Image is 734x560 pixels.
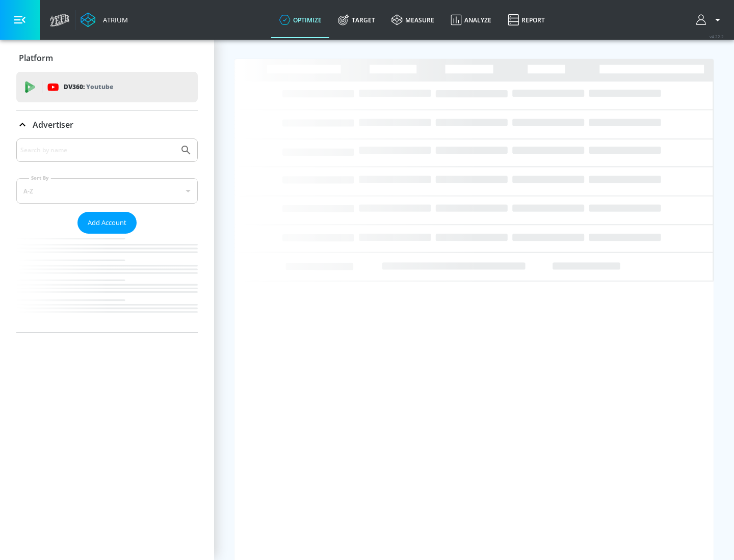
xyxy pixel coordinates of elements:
[330,2,383,38] a: Target
[383,2,442,38] a: measure
[81,12,128,27] a: Atrium
[99,15,128,24] div: Atrium
[19,52,53,64] p: Platform
[16,138,198,332] div: Advertiser
[16,72,198,102] div: DV360: Youtube
[16,234,198,332] nav: list of Advertiser
[16,178,198,204] div: A-Z
[77,212,137,234] button: Add Account
[88,217,126,229] span: Add Account
[271,2,330,38] a: optimize
[442,2,500,38] a: Analyze
[64,81,113,93] p: DV360:
[16,44,198,72] div: Platform
[500,2,553,38] a: Report
[33,119,73,130] p: Advertiser
[20,144,175,157] input: Search by name
[710,34,724,39] span: v 4.22.2
[16,110,198,139] div: Advertiser
[86,81,113,92] p: Youtube
[29,175,51,181] label: Sort By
